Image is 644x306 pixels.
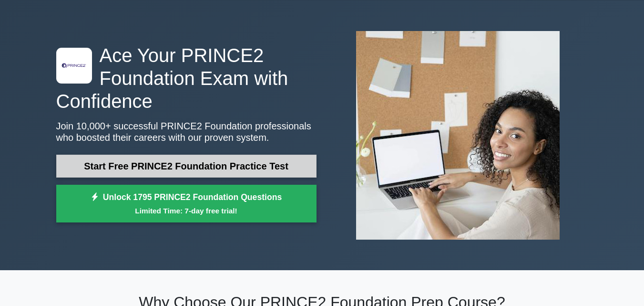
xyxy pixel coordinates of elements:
a: Start Free PRINCE2 Foundation Practice Test [56,155,317,178]
h1: Ace Your PRINCE2 Foundation Exam with Confidence [56,44,317,113]
small: Limited Time: 7-day free trial! [68,205,305,216]
a: Unlock 1795 PRINCE2 Foundation QuestionsLimited Time: 7-day free trial! [56,185,317,223]
p: Join 10,000+ successful PRINCE2 Foundation professionals who boosted their careers with our prove... [56,120,317,143]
